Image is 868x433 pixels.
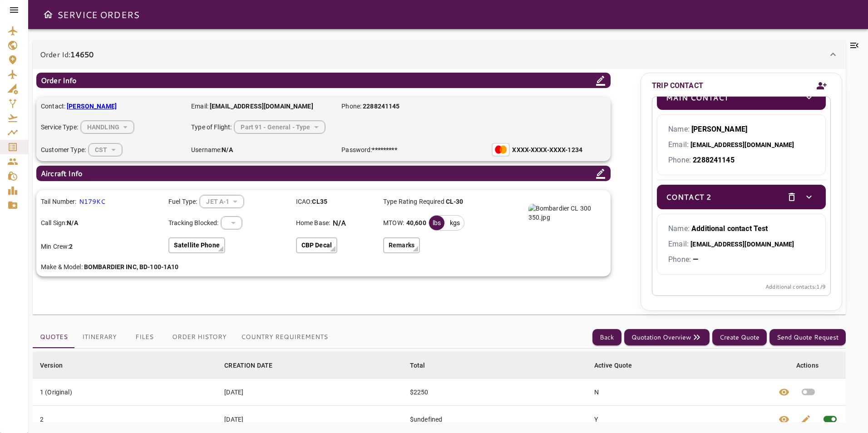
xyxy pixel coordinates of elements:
[191,120,473,134] div: Type of Flight:
[712,329,767,346] button: Create Quote
[587,379,771,406] td: N
[666,92,729,103] p: Main Contact
[690,241,794,248] b: [EMAIL_ADDRESS][DOMAIN_NAME]
[312,198,327,205] b: CL35
[301,241,332,250] p: CBP Decal
[296,218,330,228] p: Home Base:
[33,326,75,348] button: Quotes
[668,239,814,250] p: Email:
[217,406,403,433] td: [DATE]
[668,155,814,166] p: Phone:
[191,102,313,111] p: Email:
[594,360,644,371] span: Active Quote
[200,189,244,213] div: HANDLING
[652,80,703,91] p: TRIP CONTACT
[594,360,632,371] div: Active Quote
[784,189,799,205] button: delete
[41,242,162,251] p: Min Crew:
[84,263,179,271] b: BOMBARDIER INC, BD-100-1A10
[668,124,814,135] p: Name:
[817,406,843,433] span: This quote is already active
[383,215,484,231] div: MTOW:
[210,103,313,110] b: [EMAIL_ADDRESS][DOMAIN_NAME]
[800,414,811,425] span: edit
[779,387,789,398] span: visibility
[668,254,814,265] p: Phone:
[81,115,134,139] div: HANDLING
[592,329,621,346] button: Back
[795,406,817,433] button: Edit quote
[446,198,464,205] b: CL-30
[33,406,217,433] td: 2
[773,406,795,433] button: View quote details
[41,102,182,111] p: Contact:
[222,146,232,153] b: N/A
[41,168,82,179] p: Aircraft Info
[410,360,425,371] div: Total
[657,185,826,209] div: Contact 2deletetoggle
[587,406,771,433] td: Y
[79,197,106,207] p: N179KC
[403,379,587,406] td: $2250
[41,218,162,228] p: Call Sign:
[67,103,117,110] b: [PERSON_NAME]
[693,156,735,164] b: 2288241145
[693,255,698,264] b: —
[429,216,444,230] div: lbs
[624,329,710,346] button: Quotation Overview
[657,85,826,110] div: Main Contacttoggle
[41,120,182,134] div: Service Type:
[224,360,284,371] span: CREATION DATE
[33,379,217,406] td: 1 (Original)
[41,75,77,86] p: Order Info
[657,283,826,291] p: Additional contacts: 1 /9
[67,219,78,226] b: N/A
[168,195,289,208] div: Fuel Type:
[69,243,73,250] b: 2
[33,69,846,315] div: Order Id:14650
[234,326,335,348] button: Country Requirements
[410,360,437,371] span: Total
[221,211,242,235] div: HANDLING
[296,197,376,207] p: ICAO:
[165,326,234,348] button: Order History
[174,241,220,250] p: Satellite Phone
[406,218,426,227] b: 40,600
[33,326,335,348] div: basic tabs example
[39,5,57,24] button: Open drawer
[492,143,510,157] img: Mastercard
[403,406,587,433] td: $undefined
[813,75,831,96] button: Add new contact
[512,146,582,153] b: XXXX-XXXX-XXXX-1234
[332,217,346,228] p: N/A
[191,145,332,155] p: Username:
[89,138,122,162] div: HANDLING
[224,360,272,371] div: CREATION DATE
[691,125,747,133] b: [PERSON_NAME]
[383,197,484,207] p: Type Rating Required
[75,326,124,348] button: Itinerary
[41,262,202,272] p: Make & Model:
[690,141,794,148] b: [EMAIL_ADDRESS][DOMAIN_NAME]
[341,145,483,155] p: Password:
[341,102,399,111] p: Phone:
[33,40,846,69] div: Order Id:14650
[41,197,77,207] p: Tail Number:
[389,241,414,250] p: Remarks
[666,192,711,202] p: Contact 2
[40,49,94,60] p: Order Id:
[795,379,822,405] button: Set quote as active quote
[691,224,768,233] b: Additional contact Test
[801,189,817,205] button: toggle
[801,90,817,105] button: toggle
[41,143,182,157] div: Customer Type:
[217,379,403,406] td: [DATE]
[769,329,846,346] button: Send Quote Request
[70,49,94,59] b: 14650
[363,103,399,110] b: 2288241145
[528,204,606,222] img: Bombardier CL 300 350.jpg
[124,326,165,348] button: Files
[168,216,289,230] div: Tracking Blocked:
[446,216,464,230] div: kgs
[57,7,139,22] h6: SERVICE ORDERS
